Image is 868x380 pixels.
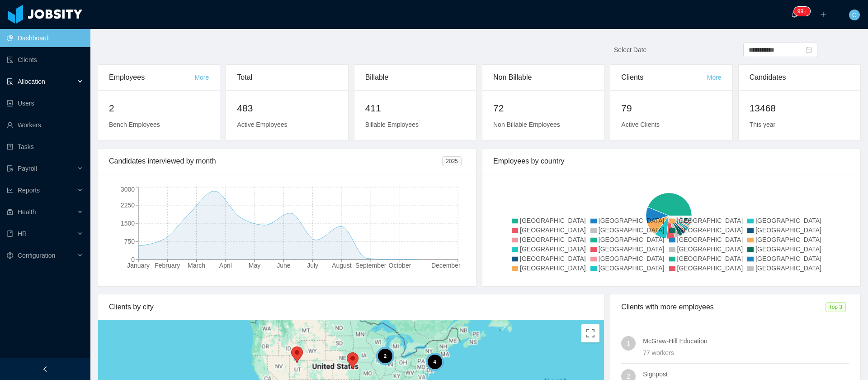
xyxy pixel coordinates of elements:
div: Clients by city [109,294,593,320]
tspan: September [355,262,387,269]
tspan: 1500 [121,220,135,227]
span: [GEOGRAPHIC_DATA] [755,245,821,253]
span: [GEOGRAPHIC_DATA] [520,255,586,262]
i: icon: medicine-box [7,209,13,215]
span: Active Employees [237,121,287,128]
span: [GEOGRAPHIC_DATA] [677,265,743,272]
span: [GEOGRAPHIC_DATA] [677,217,743,224]
tspan: 3000 [121,186,135,193]
tspan: October [389,262,411,269]
span: Non Billable Employees [493,121,560,128]
span: [GEOGRAPHIC_DATA] [755,226,821,234]
div: Employees [109,65,194,90]
span: [GEOGRAPHIC_DATA] [599,236,665,243]
a: icon: userWorkers [7,116,83,134]
button: Toggle fullscreen view [581,324,599,342]
span: Allocation [18,78,45,85]
h2: 72 [493,101,593,115]
span: Top 3 [826,302,846,312]
i: icon: line-chart [7,187,13,193]
span: [GEOGRAPHIC_DATA] [677,255,743,262]
div: Non Billable [493,65,593,90]
tspan: August [332,262,352,269]
div: Billable [365,65,465,90]
span: 2025 [442,156,462,166]
span: [GEOGRAPHIC_DATA] [599,255,665,262]
tspan: 750 [124,238,135,245]
span: 1 [627,336,630,351]
tspan: May [249,262,260,269]
span: [GEOGRAPHIC_DATA] [677,226,743,234]
div: 77 workers [643,348,849,358]
span: [GEOGRAPHIC_DATA] [677,236,743,243]
a: icon: auditClients [7,51,83,69]
i: icon: plus [820,11,826,18]
span: [GEOGRAPHIC_DATA] [677,245,743,253]
div: Clients [621,65,707,90]
span: [GEOGRAPHIC_DATA] [755,217,821,224]
span: Select Date [614,46,646,53]
span: [GEOGRAPHIC_DATA] [520,217,586,224]
a: icon: robotUsers [7,94,83,112]
tspan: January [127,262,150,269]
tspan: April [219,262,232,269]
span: [GEOGRAPHIC_DATA] [599,265,665,272]
h4: Signpost [643,369,849,379]
span: This year [750,121,776,128]
span: Billable Employees [365,121,419,128]
span: [GEOGRAPHIC_DATA] [520,245,586,253]
span: [GEOGRAPHIC_DATA] [755,265,821,272]
a: icon: pie-chartDashboard [7,29,83,47]
a: More [707,74,722,81]
tspan: February [155,262,180,269]
div: Employees by country [493,149,849,174]
span: HR [18,230,27,237]
span: Configuration [18,252,55,259]
span: [GEOGRAPHIC_DATA] [520,226,586,234]
div: 2 [376,347,394,365]
sup: 211 [794,7,810,16]
span: [GEOGRAPHIC_DATA] [599,226,665,234]
tspan: December [431,262,461,269]
tspan: July [307,262,318,269]
span: Active Clients [621,121,660,128]
span: [GEOGRAPHIC_DATA] [520,236,586,243]
a: More [194,74,209,81]
i: icon: calendar [806,47,812,53]
span: [GEOGRAPHIC_DATA] [599,217,665,224]
h2: 483 [237,101,337,115]
div: 4 [425,353,443,371]
div: Clients with more employees [621,294,825,320]
span: [GEOGRAPHIC_DATA] [599,245,665,253]
i: icon: solution [7,78,13,85]
span: Payroll [18,165,37,172]
span: Reports [18,187,40,194]
div: Candidates [750,65,849,90]
div: Total [237,65,337,90]
tspan: June [277,262,291,269]
h4: McGraw-Hill Education [643,336,849,346]
span: C [852,10,857,20]
span: [GEOGRAPHIC_DATA] [755,236,821,243]
i: icon: file-protect [7,165,13,172]
h2: 13468 [750,101,849,115]
span: Health [18,208,36,216]
tspan: March [188,262,205,269]
span: [GEOGRAPHIC_DATA] [755,255,821,262]
div: Candidates interviewed by month [109,149,442,174]
i: icon: bell [791,11,797,18]
a: icon: profileTasks [7,138,83,156]
i: icon: setting [7,252,13,259]
h2: 411 [365,101,465,115]
i: icon: book [7,231,13,237]
h2: 79 [621,101,721,115]
span: [GEOGRAPHIC_DATA] [520,265,586,272]
h2: 2 [109,101,209,115]
tspan: 0 [131,256,135,263]
tspan: 2250 [121,202,135,209]
span: Bench Employees [109,121,160,128]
